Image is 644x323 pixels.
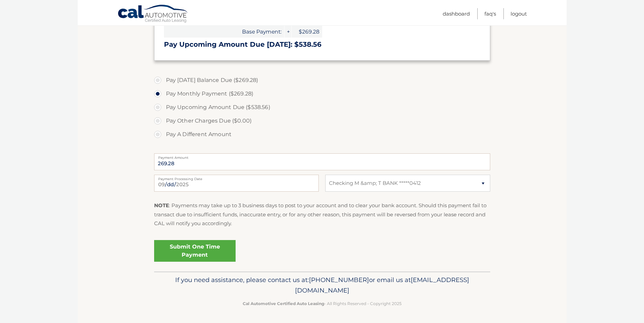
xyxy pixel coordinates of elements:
span: [PHONE_NUMBER] [309,276,369,284]
span: Base Payment: [164,26,284,38]
p: If you need assistance, please contact us at: or email us at [159,275,486,296]
h3: Pay Upcoming Amount Due [DATE]: $538.56 [164,40,480,49]
input: Payment Date [154,175,319,192]
a: Dashboard [443,8,470,19]
label: Pay Monthly Payment ($269.28) [154,87,490,101]
a: Logout [511,8,527,19]
label: Pay [DATE] Balance Due ($269.28) [154,73,490,87]
label: Pay Upcoming Amount Due ($538.56) [154,101,490,114]
a: FAQ's [484,8,496,19]
p: - All Rights Reserved - Copyright 2025 [159,300,486,307]
a: Submit One Time Payment [154,240,236,262]
label: Payment Processing Date [154,175,319,180]
label: Payment Amount [154,153,490,159]
label: Pay A Different Amount [154,128,490,141]
strong: NOTE [154,202,169,209]
input: Payment Amount [154,153,490,170]
p: : Payments may take up to 3 business days to post to your account and to clear your bank account.... [154,201,490,228]
label: Pay Other Charges Due ($0.00) [154,114,490,128]
strong: Cal Automotive Certified Auto Leasing [243,301,324,306]
span: $269.28 [292,26,322,38]
span: + [284,26,291,38]
a: Cal Automotive [117,4,189,24]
